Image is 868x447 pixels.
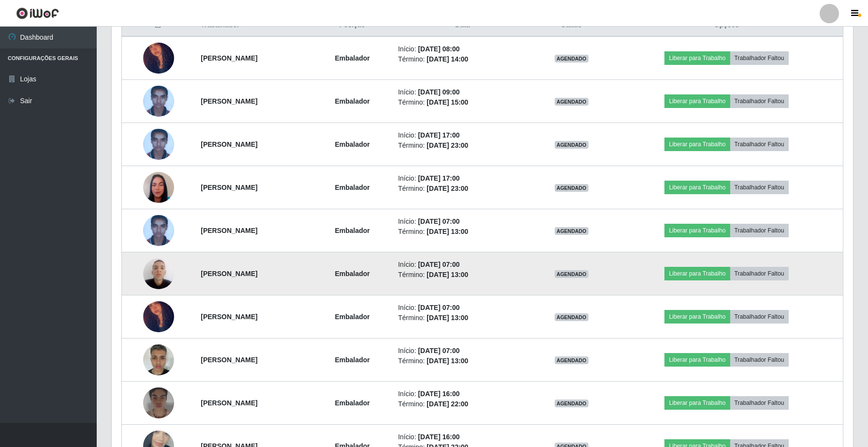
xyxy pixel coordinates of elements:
img: CoreUI Logo [16,7,59,19]
strong: Embalador [335,140,369,148]
time: [DATE] 09:00 [418,88,459,96]
time: [DATE] 14:00 [427,55,468,63]
time: [DATE] 13:00 [427,271,468,278]
span: AGENDADO [555,356,588,364]
span: AGENDADO [555,313,588,321]
button: Trabalhador Faltou [730,94,789,108]
img: 1753187317343.jpeg [143,339,174,380]
li: Término: [398,97,527,108]
time: [DATE] 07:00 [418,304,459,311]
strong: [PERSON_NAME] [201,356,257,364]
li: Início: [398,44,527,54]
li: Término: [398,184,527,194]
button: Trabalhador Faltou [730,138,789,151]
li: Término: [398,270,527,280]
span: AGENDADO [555,98,588,106]
li: Início: [398,432,527,442]
button: Liberar para Trabalho [664,94,730,108]
time: [DATE] 08:00 [418,45,459,53]
img: 1673386012464.jpeg [143,81,174,122]
span: AGENDADO [555,270,588,278]
time: [DATE] 13:00 [427,314,468,322]
span: AGENDADO [555,141,588,149]
button: Liberar para Trabalho [664,310,730,324]
button: Liberar para Trabalho [664,396,730,410]
strong: Embalador [335,356,369,364]
img: 1750256044557.jpeg [143,160,174,215]
button: Liberar para Trabalho [664,267,730,280]
li: Término: [398,356,527,366]
li: Início: [398,389,527,399]
strong: [PERSON_NAME] [201,184,257,191]
li: Início: [398,173,527,184]
time: [DATE] 07:00 [418,217,459,225]
button: Trabalhador Faltou [730,267,789,280]
span: AGENDADO [555,400,588,407]
time: [DATE] 16:00 [418,390,459,398]
time: [DATE] 07:00 [418,261,459,268]
strong: Embalador [335,399,369,407]
strong: [PERSON_NAME] [201,54,257,62]
li: Término: [398,140,527,151]
img: 1728494321231.jpeg [143,384,174,422]
time: [DATE] 17:00 [418,174,459,182]
time: [DATE] 23:00 [427,141,468,149]
img: 1673386012464.jpeg [143,124,174,165]
li: Término: [398,313,527,323]
li: Início: [398,346,527,356]
button: Trabalhador Faltou [730,224,789,237]
strong: Embalador [335,184,369,191]
strong: Embalador [335,97,369,105]
img: 1701349754449.jpeg [143,253,174,294]
button: Liberar para Trabalho [664,181,730,194]
time: [DATE] 13:00 [427,228,468,235]
button: Trabalhador Faltou [730,51,789,65]
span: AGENDADO [555,184,588,192]
time: [DATE] 23:00 [427,185,468,192]
li: Término: [398,54,527,64]
button: Trabalhador Faltou [730,353,789,367]
li: Início: [398,87,527,97]
strong: [PERSON_NAME] [201,140,257,148]
img: 1673386012464.jpeg [143,211,174,251]
time: [DATE] 16:00 [418,433,459,441]
time: [DATE] 13:00 [427,357,468,365]
button: Trabalhador Faltou [730,310,789,324]
strong: [PERSON_NAME] [201,313,257,321]
button: Liberar para Trabalho [664,51,730,65]
img: 1743545704103.jpeg [143,288,174,345]
li: Início: [398,260,527,270]
strong: [PERSON_NAME] [201,399,257,407]
strong: [PERSON_NAME] [201,227,257,234]
li: Início: [398,216,527,227]
button: Liberar para Trabalho [664,138,730,151]
time: [DATE] 17:00 [418,131,459,139]
strong: Embalador [335,270,369,277]
li: Término: [398,227,527,237]
time: [DATE] 15:00 [427,98,468,106]
li: Início: [398,303,527,313]
button: Liberar para Trabalho [664,353,730,367]
strong: Embalador [335,227,369,234]
button: Trabalhador Faltou [730,396,789,410]
li: Término: [398,399,527,409]
button: Trabalhador Faltou [730,181,789,194]
strong: Embalador [335,54,369,62]
strong: Embalador [335,313,369,321]
strong: [PERSON_NAME] [201,270,257,277]
button: Liberar para Trabalho [664,224,730,237]
time: [DATE] 22:00 [427,400,468,408]
time: [DATE] 07:00 [418,347,459,355]
span: AGENDADO [555,55,588,62]
strong: [PERSON_NAME] [201,97,257,105]
span: AGENDADO [555,227,588,235]
img: 1743545704103.jpeg [143,30,174,87]
li: Início: [398,130,527,140]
